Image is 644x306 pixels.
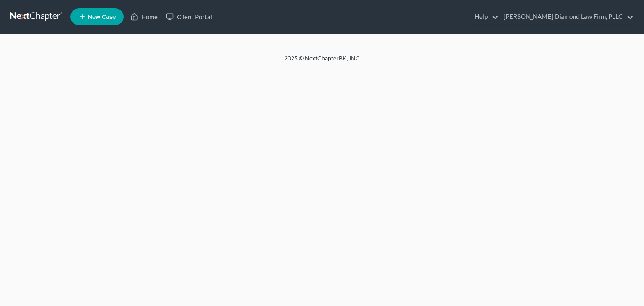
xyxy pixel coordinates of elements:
[126,9,162,24] a: Home
[83,54,561,69] div: 2025 © NextChapterBK, INC
[70,8,124,25] new-legal-case-button: New Case
[470,9,499,24] a: Help
[162,9,216,24] a: Client Portal
[499,9,634,24] a: [PERSON_NAME] Diamond Law Firm, PLLC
